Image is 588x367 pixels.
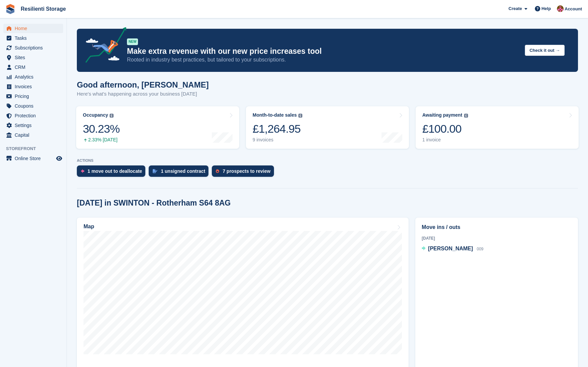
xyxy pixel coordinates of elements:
img: move_outs_to_deallocate_icon-f764333ba52eb49d3ac5e1228854f67142a1ed5810a6f6cc68b1a99e826820c5.svg [81,169,84,173]
a: menu [3,82,63,91]
div: £100.00 [422,122,468,136]
a: 7 prospects to review [212,165,277,180]
h2: Map [84,224,94,230]
div: Occupancy [83,112,108,118]
div: 1 unsigned contract [161,168,205,174]
span: Home [15,24,55,33]
p: Rooted in industry best practices, but tailored to your subscriptions. [127,56,520,64]
a: menu [3,92,63,101]
h2: Move ins / outs [422,223,572,231]
p: Make extra revenue with our new price increases tool [127,46,520,56]
span: Analytics [15,72,55,82]
span: Coupons [15,101,55,111]
a: menu [3,130,63,140]
span: Tasks [15,33,55,43]
span: Sites [15,53,55,62]
a: menu [3,24,63,33]
img: prospect-51fa495bee0391a8d652442698ab0144808aea92771e9ea1ae160a38d050c398.svg [216,169,219,173]
a: Awaiting payment £100.00 1 invoice [416,106,579,149]
img: stora-icon-8386f47178a22dfd0bd8f6a31ec36ba5ce8667c1dd55bd0f319d3a0aa187defe.svg [5,4,15,14]
a: [PERSON_NAME] 009 [422,245,483,253]
a: menu [3,154,63,163]
p: Here's what's happening across your business [DATE] [77,90,209,98]
span: Create [508,5,522,12]
a: Resilienti Storage [18,3,68,14]
div: 1 invoice [422,137,468,143]
div: Awaiting payment [422,112,462,118]
a: menu [3,101,63,111]
a: menu [3,121,63,130]
div: 9 invoices [253,137,302,143]
span: Online Store [15,154,55,163]
div: 1 move out to deallocate [88,168,142,174]
span: Pricing [15,92,55,101]
div: Month-to-date sales [253,112,297,118]
span: Storefront [6,145,66,152]
img: icon-info-grey-7440780725fd019a000dd9b08b2336e03edf1995a4989e88bcd33f0948082b44.svg [110,114,114,118]
span: [PERSON_NAME] [428,246,473,251]
a: menu [3,33,63,43]
span: CRM [15,63,55,72]
div: NEW [127,38,138,45]
a: 1 move out to deallocate [77,165,149,180]
img: icon-info-grey-7440780725fd019a000dd9b08b2336e03edf1995a4989e88bcd33f0948082b44.svg [464,114,468,118]
span: Help [542,5,551,12]
div: 30.23% [83,122,120,136]
button: Check it out → [525,45,565,56]
h2: [DATE] in SWINTON - Rotherham S64 8AG [77,199,231,208]
span: Settings [15,121,55,130]
span: Protection [15,111,55,120]
a: Month-to-date sales £1,264.95 9 invoices [246,106,409,149]
span: 009 [477,247,483,251]
img: Kerrie Whiteley [557,5,564,12]
div: 2.33% [DATE] [83,137,120,143]
span: Capital [15,130,55,140]
img: price-adjustments-announcement-icon-8257ccfd72463d97f412b2fc003d46551f7dbcb40ab6d574587a9cd5c0d94... [80,27,127,65]
div: 7 prospects to review [223,168,270,174]
img: icon-info-grey-7440780725fd019a000dd9b08b2336e03edf1995a4989e88bcd33f0948082b44.svg [298,114,302,118]
div: £1,264.95 [253,122,302,136]
div: [DATE] [422,235,572,241]
a: menu [3,53,63,62]
a: Preview store [55,154,63,162]
h1: Good afternoon, [PERSON_NAME] [77,80,209,89]
p: ACTIONS [77,158,578,163]
span: Invoices [15,82,55,91]
a: 1 unsigned contract [149,165,212,180]
a: menu [3,43,63,52]
a: menu [3,111,63,120]
span: Subscriptions [15,43,55,52]
img: contract_signature_icon-13c848040528278c33f63329250d36e43548de30e8caae1d1a13099fd9432cc5.svg [153,169,157,173]
a: menu [3,72,63,82]
span: Account [565,6,582,12]
a: menu [3,63,63,72]
a: Occupancy 30.23% 2.33% [DATE] [76,106,239,149]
